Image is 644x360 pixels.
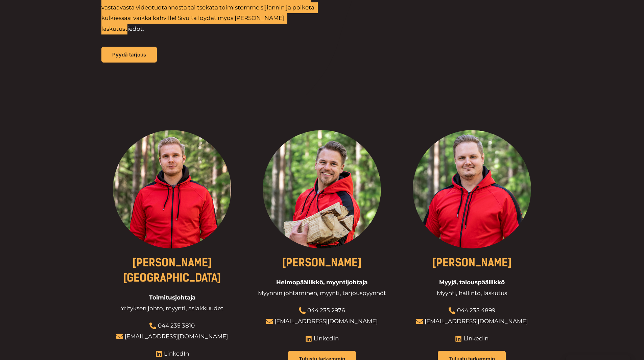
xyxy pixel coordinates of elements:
[312,333,339,344] span: LinkedIn
[305,333,339,344] a: LinkedIn
[101,47,157,63] a: Pyydä tarjous
[437,288,507,299] span: Myynti, hallinto, laskutus
[162,349,189,359] span: LinkedIn
[123,256,221,284] a: [PERSON_NAME][GEOGRAPHIC_DATA]
[156,349,189,359] a: LinkedIn
[282,256,362,269] a: [PERSON_NAME]
[149,292,195,303] span: Toimitusjohtaja
[462,333,488,344] span: LinkedIn
[455,333,488,344] a: LinkedIn
[275,318,378,325] a: [EMAIL_ADDRESS][DOMAIN_NAME]
[457,307,495,314] a: 044 235 4899
[307,307,345,314] a: 044 235 2976
[125,333,228,340] a: [EMAIL_ADDRESS][DOMAIN_NAME]
[158,322,195,329] a: 044 235 3810
[276,277,367,288] span: Heimopäällikkö, myyntijohtaja
[425,318,528,325] a: [EMAIL_ADDRESS][DOMAIN_NAME]
[121,303,223,314] span: Yrityksen johto, myynti, asiakkuudet
[258,288,386,299] span: Myynnin johtaminen, myynti, tarjouspyynnöt
[112,52,146,57] span: Pyydä tarjous
[432,256,512,269] a: [PERSON_NAME]
[439,277,505,288] span: Myyjä, talouspäällikkö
